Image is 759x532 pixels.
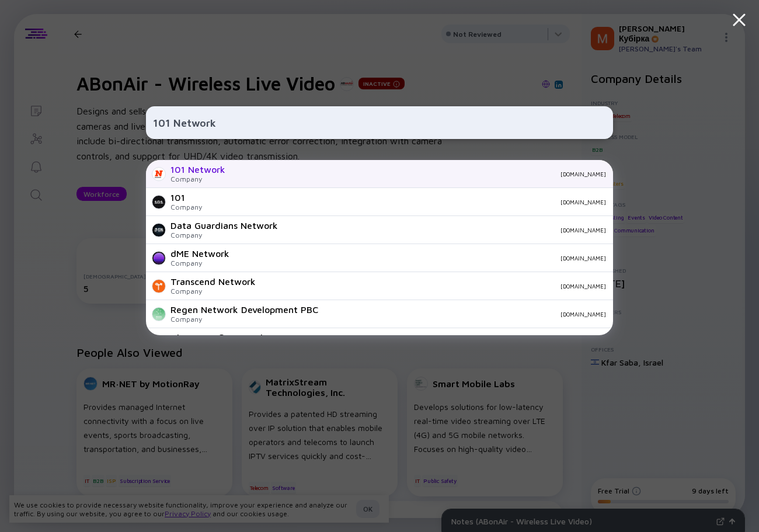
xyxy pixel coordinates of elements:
[211,199,606,206] div: [DOMAIN_NAME]
[239,255,606,262] div: [DOMAIN_NAME]
[170,332,266,343] div: The OKAPI® Network
[170,192,202,203] div: 101
[328,311,606,318] div: [DOMAIN_NAME]
[235,171,606,178] div: [DOMAIN_NAME]
[170,248,229,259] div: dME Network
[170,220,278,231] div: Data Guardians Network
[287,227,606,234] div: [DOMAIN_NAME]
[170,259,229,267] div: Company
[265,283,606,290] div: [DOMAIN_NAME]
[170,304,318,315] div: Regen Network Development PBC
[170,315,318,324] div: Company
[170,231,278,239] div: Company
[170,175,225,183] div: Company
[170,276,256,287] div: Transcend Network
[170,203,202,211] div: Company
[170,287,256,295] div: Company
[170,164,225,175] div: 101 Network
[153,112,606,133] input: Search Company or Investor...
